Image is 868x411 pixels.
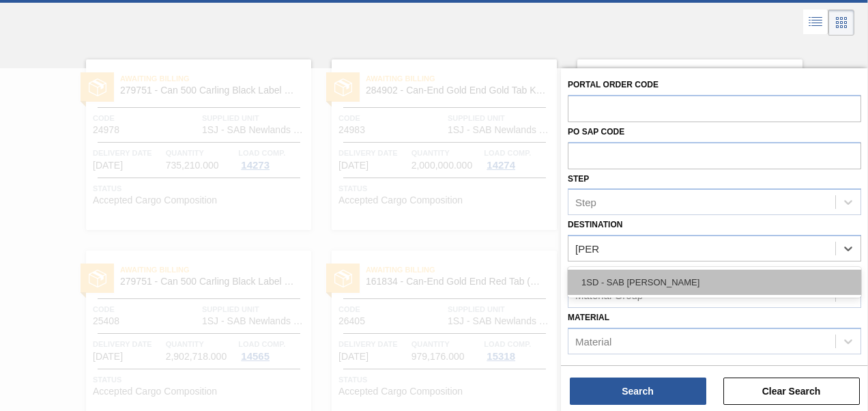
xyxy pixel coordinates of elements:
label: Material Group [568,266,641,276]
label: Portal Order Code [568,80,659,89]
label: Step [568,174,589,184]
div: Step [575,197,596,208]
div: Material [575,335,611,347]
a: statusAwaiting Billing284902 - Can-End Gold End Gold Tab KCUP24Code24983Supplied Unit1SJ - SAB Ne... [311,59,557,230]
label: Material [568,313,609,322]
div: List Vision [803,10,828,36]
div: Card Vision [828,10,854,36]
div: 1SD - SAB [PERSON_NAME] [568,270,861,295]
a: statusAwaiting Billing279751 - Can 500 Carling Black Label RefreshCode25240Supplied Unit1SJ - SAB... [557,59,802,230]
label: Pick up Date to [720,363,790,372]
label: PO SAP Code [568,127,624,137]
label: Pick up Date from [568,363,651,372]
label: Destination [568,220,622,229]
a: statusAwaiting Billing279751 - Can 500 Carling Black Label RefreshCode24978Supplied Unit1SJ - SAB... [66,59,311,230]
